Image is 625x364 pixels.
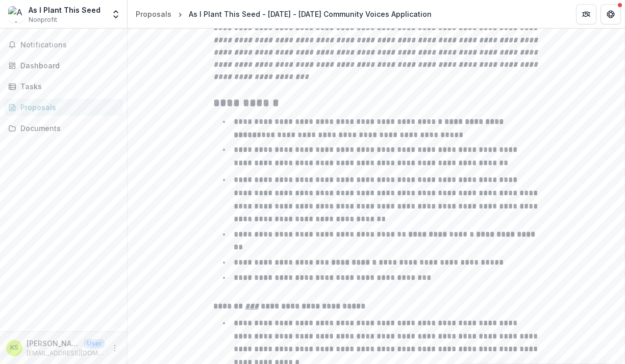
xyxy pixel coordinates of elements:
div: Proposals [136,9,171,19]
button: Open entity switcher [109,4,123,24]
nav: breadcrumb [132,7,436,21]
button: Get Help [601,4,621,24]
button: More [109,342,121,354]
button: Partners [576,4,596,24]
div: As I Plant This Seed [29,5,101,15]
span: Notifications [20,41,119,49]
a: Proposals [132,7,176,21]
div: Kwadir Scott [10,345,18,351]
div: Proposals [20,102,115,113]
div: As I Plant This Seed - [DATE] - [DATE] Community Voices Application [189,9,432,19]
img: As I Plant This Seed [8,6,24,22]
div: Dashboard [20,60,115,71]
div: Documents [20,123,115,134]
p: User [84,339,105,348]
a: Proposals [4,99,123,116]
p: [PERSON_NAME] [27,338,80,349]
button: Notifications [4,37,123,53]
a: Documents [4,120,123,137]
a: Dashboard [4,57,123,74]
div: Tasks [20,81,115,92]
p: [EMAIL_ADDRESS][DOMAIN_NAME] [27,349,105,358]
a: Tasks [4,78,123,95]
span: Nonprofit [29,15,57,24]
